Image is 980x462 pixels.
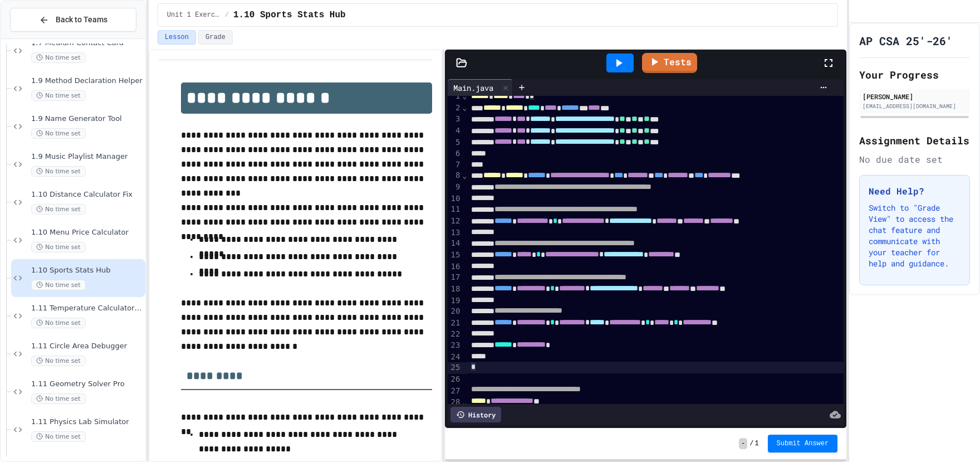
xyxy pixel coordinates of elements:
[448,91,462,103] div: 1
[448,374,462,386] div: 26
[450,407,501,422] div: History
[448,204,462,216] div: 11
[31,304,143,313] span: 1.11 Temperature Calculator Helper
[448,284,462,295] div: 18
[31,266,143,275] span: 1.10 Sports Stats Hub
[167,11,220,20] span: Unit 1 Exercises
[448,159,462,171] div: 7
[448,82,499,94] div: Main.java
[31,228,143,237] span: 1.10 Menu Price Calculator
[56,14,107,26] span: Back to Teams
[448,103,462,114] div: 2
[31,166,86,177] span: No time set
[859,133,970,148] h2: Assignment Details
[448,261,462,273] div: 16
[448,295,462,307] div: 19
[31,52,86,63] span: No time set
[31,380,143,389] span: 1.11 Geometry Solver Pro
[739,438,747,449] span: -
[448,182,462,193] div: 9
[448,306,462,318] div: 20
[462,171,467,180] span: Fold line
[859,33,953,48] h1: AP CSA 25'-26'
[448,352,462,363] div: 24
[31,417,143,427] span: 1.11 Physics Lab Simulator
[31,76,143,86] span: 1.9 Method Declaration Helper
[448,386,462,397] div: 27
[233,8,346,22] span: 1.10 Sports Stats Hub
[31,356,86,366] span: No time set
[462,398,467,407] span: Fold line
[754,439,758,448] span: 1
[31,342,143,351] span: 1.11 Circle Area Debugger
[31,204,86,215] span: No time set
[777,439,829,448] span: Submit Answer
[448,238,462,250] div: 14
[448,193,462,205] div: 10
[869,202,961,269] p: Switch to "Grade View" to access the chat feature and communicate with your teacher for help and ...
[31,38,143,48] span: 1.7 Medium Contact Card
[642,53,697,73] a: Tests
[863,102,967,110] div: [EMAIL_ADDRESS][DOMAIN_NAME]
[448,272,462,284] div: 17
[448,329,462,340] div: 22
[448,340,462,352] div: 23
[448,362,462,374] div: 25
[31,152,143,162] span: 1.9 Music Playlist Manager
[10,8,136,32] button: Back to Teams
[158,30,196,45] button: Lesson
[448,318,462,329] div: 21
[863,91,967,101] div: [PERSON_NAME]
[31,90,86,101] span: No time set
[462,91,467,100] span: Fold line
[31,431,86,442] span: No time set
[448,79,513,96] div: Main.java
[462,103,467,112] span: Fold line
[749,439,753,448] span: /
[448,397,462,408] div: 28
[448,216,462,227] div: 12
[31,114,143,124] span: 1.9 Name Generator Tool
[768,435,838,453] button: Submit Answer
[448,114,462,125] div: 3
[448,148,462,159] div: 6
[31,242,86,252] span: No time set
[448,125,462,137] div: 4
[869,184,961,198] h3: Need Help?
[448,227,462,239] div: 13
[31,280,86,290] span: No time set
[31,128,86,139] span: No time set
[859,67,970,82] h2: Your Progress
[448,137,462,149] div: 5
[31,393,86,404] span: No time set
[198,30,233,45] button: Grade
[225,11,229,20] span: /
[859,153,970,166] div: No due date set
[31,190,143,200] span: 1.10 Distance Calculator Fix
[448,250,462,261] div: 15
[448,170,462,182] div: 8
[31,318,86,328] span: No time set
